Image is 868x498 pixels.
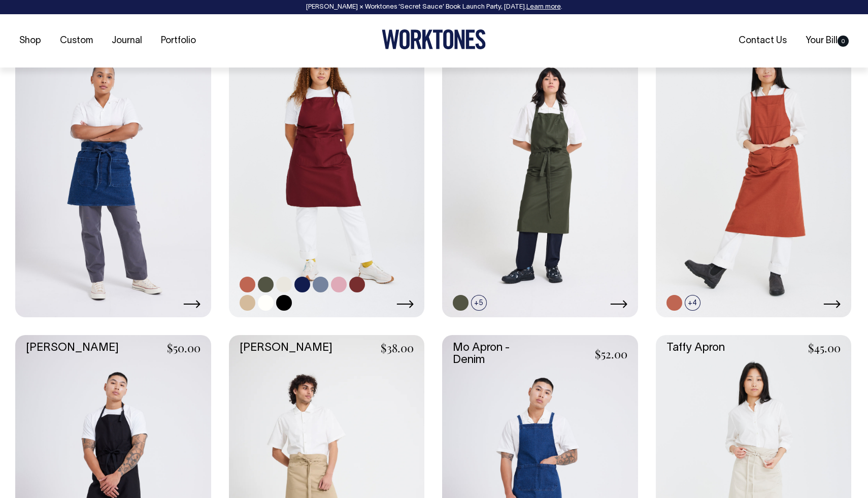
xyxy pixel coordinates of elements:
[56,32,97,49] a: Custom
[838,36,849,47] span: 0
[685,295,700,311] span: +4
[108,32,146,49] a: Journal
[157,32,200,49] a: Portfolio
[15,32,45,49] a: Shop
[10,4,858,11] div: [PERSON_NAME] × Worktones ‘Secret Sauce’ Book Launch Party, [DATE]. .
[735,32,791,49] a: Contact Us
[526,4,561,10] a: Learn more
[471,295,487,311] span: +5
[802,32,853,49] a: Your Bill0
